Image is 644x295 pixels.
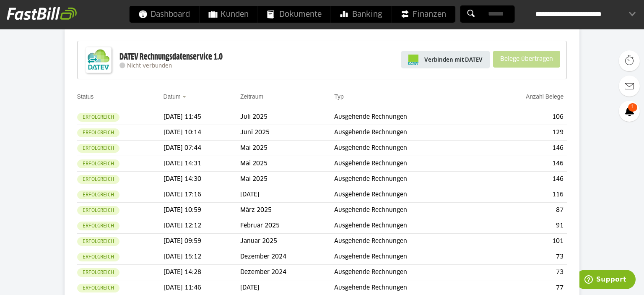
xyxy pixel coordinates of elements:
td: 116 [483,187,567,203]
td: 146 [483,172,567,187]
img: sort_desc.gif [182,96,188,98]
sl-badge: Erfolgreich [77,268,119,277]
span: Dashboard [139,6,190,23]
td: [DATE] 09:59 [164,234,240,249]
td: [DATE] [240,187,334,203]
sl-badge: Erfolgreich [77,191,119,199]
td: [DATE] 17:16 [164,187,240,203]
a: 1 [619,101,640,122]
td: 129 [483,125,567,141]
a: Finanzen [392,6,455,23]
td: Ausgehende Rechnungen [334,172,483,187]
span: Dokumente [267,6,322,23]
td: Mai 2025 [240,172,334,187]
td: Ausgehende Rechnungen [334,218,483,234]
td: Mai 2025 [240,141,334,156]
span: 1 [628,103,637,112]
td: Ausgehende Rechnungen [334,249,483,265]
td: Dezember 2024 [240,265,334,280]
td: Ausgehende Rechnungen [334,187,483,203]
td: [DATE] 14:28 [164,265,240,280]
td: März 2025 [240,203,334,218]
sl-badge: Erfolgreich [77,284,119,292]
td: Februar 2025 [240,218,334,234]
td: 91 [483,218,567,234]
a: Banking [331,6,391,23]
td: [DATE] 15:12 [164,249,240,265]
td: Juni 2025 [240,125,334,141]
td: Ausgehende Rechnungen [334,203,483,218]
td: 106 [483,110,567,125]
a: Dokumente [258,6,331,23]
td: [DATE] 10:14 [164,125,240,141]
td: 73 [483,265,567,280]
td: [DATE] 10:59 [164,203,240,218]
td: Dezember 2024 [240,249,334,265]
td: Ausgehende Rechnungen [334,141,483,156]
td: Mai 2025 [240,156,334,172]
a: Typ [334,93,344,100]
img: fastbill_logo_white.png [7,7,77,20]
sl-badge: Erfolgreich [77,206,119,215]
td: Ausgehende Rechnungen [334,125,483,141]
a: Datum [164,93,181,100]
sl-badge: Erfolgreich [77,113,119,122]
div: DATEV Rechnungsdatenservice 1.0 [119,52,223,63]
sl-button: Belege übertragen [493,51,560,68]
td: Januar 2025 [240,234,334,249]
a: Anzahl Belege [526,93,563,100]
img: pi-datev-logo-farbig-24.svg [408,55,418,65]
td: Ausgehende Rechnungen [334,234,483,249]
td: 101 [483,234,567,249]
a: Verbinden mit DATEV [401,51,490,68]
span: Banking [340,6,382,23]
sl-badge: Erfolgreich [77,175,119,184]
td: [DATE] 14:30 [164,172,240,187]
td: Juli 2025 [240,110,334,125]
span: Nicht verbunden [127,63,172,69]
sl-badge: Erfolgreich [77,159,119,168]
td: [DATE] 11:45 [164,110,240,125]
td: Ausgehende Rechnungen [334,156,483,172]
sl-badge: Erfolgreich [77,144,119,153]
a: Kunden [200,6,258,23]
sl-badge: Erfolgreich [77,222,119,230]
iframe: Öffnet ein Widget, in dem Sie weitere Informationen finden [579,270,636,291]
td: [DATE] 07:44 [164,141,240,156]
td: 146 [483,156,567,172]
a: Dashboard [130,6,199,23]
a: Zeitraum [240,93,263,100]
img: DATEV-Datenservice Logo [82,43,115,77]
a: Status [77,93,94,100]
td: 87 [483,203,567,218]
sl-badge: Erfolgreich [77,128,119,137]
td: Ausgehende Rechnungen [334,110,483,125]
td: [DATE] 14:31 [164,156,240,172]
sl-badge: Erfolgreich [77,253,119,261]
span: Finanzen [401,6,446,23]
td: [DATE] 12:12 [164,218,240,234]
td: 73 [483,249,567,265]
sl-badge: Erfolgreich [77,237,119,246]
span: Verbinden mit DATEV [424,55,483,64]
td: Ausgehende Rechnungen [334,265,483,280]
span: Kunden [209,6,249,23]
td: 146 [483,141,567,156]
